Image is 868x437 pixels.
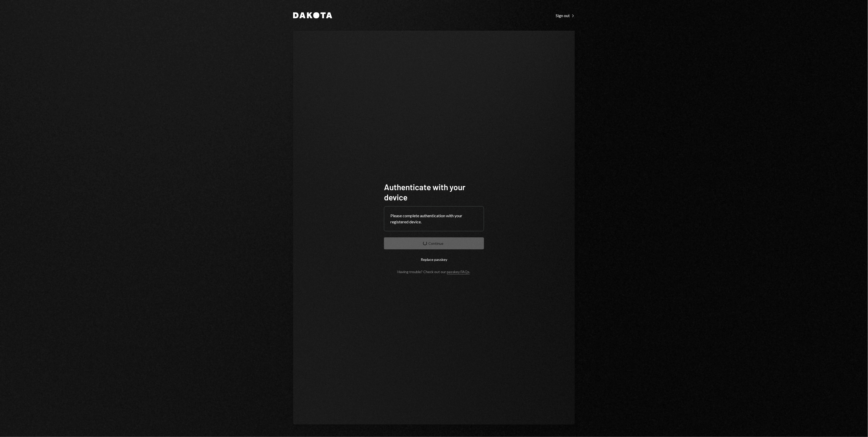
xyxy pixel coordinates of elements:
div: Having trouble? Check out our . [398,270,470,274]
h1: Authenticate with your device [384,182,484,202]
div: Please complete authentication with your registered device. [390,213,478,225]
div: Sign out [556,13,575,18]
button: Replace passkey [384,253,484,265]
a: passkey FAQs [447,270,470,274]
a: Sign out [556,13,575,18]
